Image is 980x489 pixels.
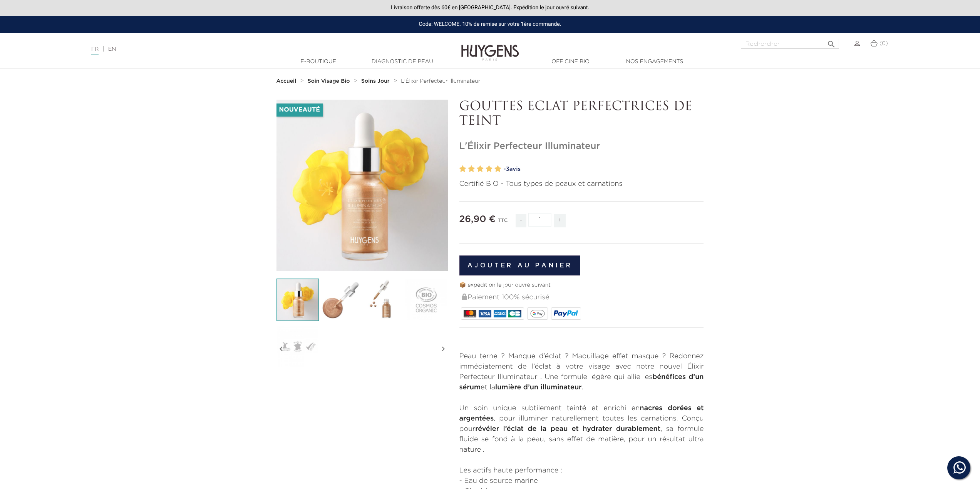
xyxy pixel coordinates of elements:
[508,310,521,317] img: CB_NATIONALE
[495,384,582,391] strong: lumière d’un illuminateur
[401,78,480,84] a: L'Élixir Perfecteur Illuminateur
[276,78,297,84] strong: Accueil
[459,141,704,152] h1: L'Élixir Perfecteur Illuminateur
[459,281,704,289] p: 📦 expédition le jour ouvré suivant
[361,78,390,84] strong: Soins Jour
[459,466,704,476] p: Les actifs haute performance :
[879,41,888,46] span: (0)
[554,214,566,227] span: +
[824,37,838,47] button: 
[459,179,704,189] p: Certifié BIO - Tous types de peaux et carnations
[498,212,508,233] div: TTC
[532,58,609,66] a: Officine Bio
[459,351,704,393] p: Peau terne ? Manque d’éclat ? Maquillage effet masque ? Redonnez immédiatement de l’éclat à votre...
[459,100,704,129] p: GOUTTES ECLAT PERFECTRICES DE TEINT
[91,47,99,55] a: FR
[276,330,286,368] i: 
[479,310,491,317] img: VISA
[464,310,476,317] img: MASTERCARD
[87,45,402,54] div: |
[276,103,323,117] li: Nouveauté
[459,255,581,275] button: Ajouter au panier
[504,164,704,175] a: -3avis
[616,58,693,66] a: Nos engagements
[308,78,350,84] strong: Soin Visage Bio
[477,164,484,175] label: 3
[486,164,493,175] label: 4
[276,279,319,321] img: L'Élixir Perfecteur Illuminateur
[459,374,704,391] strong: bénéfices d’un sérum
[475,426,660,432] strong: révéler l’éclat de la peau et hydrater durablement
[459,476,704,486] li: - Eau de source marine
[494,164,501,175] label: 5
[459,215,496,224] span: 26,90 €
[280,58,357,66] a: E-Boutique
[461,32,519,62] img: Huygens
[439,330,448,368] i: 
[361,78,391,84] a: Soins Jour
[468,164,475,175] label: 2
[516,214,526,227] span: -
[108,47,116,52] a: EN
[528,213,551,227] input: Quantité
[364,58,441,66] a: Diagnostic de peau
[530,310,545,317] img: google_pay
[827,37,836,47] i: 
[459,164,466,175] label: 1
[494,310,506,317] img: AMEX
[308,78,352,84] a: Soin Visage Bio
[276,78,298,84] a: Accueil
[506,166,509,172] span: 3
[461,289,704,306] div: Paiement 100% sécurisé
[459,405,704,422] strong: nacres dorées et argentées
[741,39,839,49] input: Rechercher
[462,294,467,300] img: Paiement 100% sécurisé
[401,78,480,84] span: L'Élixir Perfecteur Illuminateur
[459,403,704,455] p: Un soin unique subtilement teinté et enrichi en , pour illuminer naturellement toutes les carnati...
